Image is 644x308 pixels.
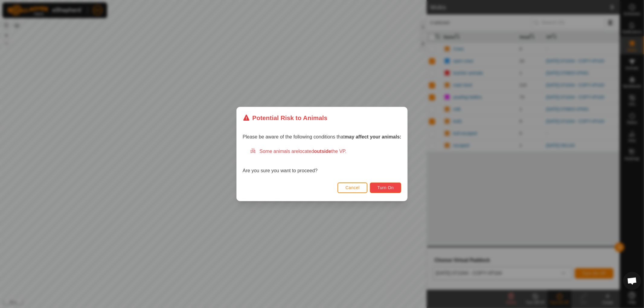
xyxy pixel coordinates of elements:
[243,148,402,174] div: Are you sure you want to proceed?
[345,134,402,139] strong: may affect your animals:
[243,113,328,122] div: Potential Risk to Animals
[345,185,360,190] span: Cancel
[377,185,394,190] span: Turn On
[338,183,367,193] button: Cancel
[299,149,347,154] span: located the VP.
[243,134,402,139] span: Please be aware of the following conditions that
[370,183,401,193] button: Turn On
[314,149,331,154] strong: outside
[250,148,402,155] div: Some animals are
[623,272,641,290] div: Open chat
